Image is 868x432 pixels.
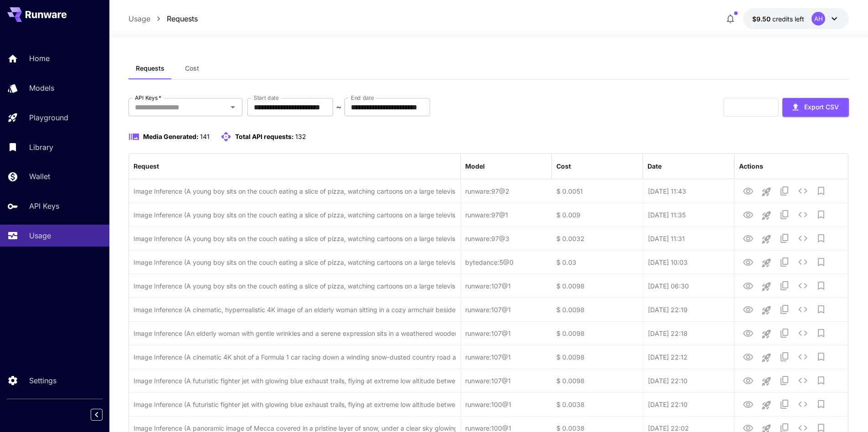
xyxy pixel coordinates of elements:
span: Cost [185,64,199,72]
p: ~ [336,102,341,113]
span: Media Generated: [143,133,199,140]
p: Usage [29,230,51,241]
div: Date [647,162,662,170]
div: Actions [739,162,763,170]
p: Models [29,82,54,93]
p: Library [29,142,53,153]
p: Home [29,53,50,64]
a: Usage [128,13,150,24]
p: API Keys [29,201,59,211]
a: Requests [167,13,198,24]
span: $9.50 [752,15,772,23]
label: Start date [254,94,279,102]
p: Wallet [29,171,50,182]
label: End date [351,94,374,102]
span: Requests [136,64,164,72]
button: Collapse sidebar [91,409,103,421]
button: Export CSV [782,98,849,117]
div: Collapse sidebar [98,406,109,423]
div: AH [812,12,825,26]
button: $9.50235AH [743,8,849,29]
span: Total API requests: [235,133,294,140]
span: 141 [200,133,210,140]
div: Cost [556,162,571,170]
div: Model [465,162,485,170]
span: credits left [772,15,804,23]
nav: breadcrumb [128,13,198,24]
div: $9.50235 [752,14,804,24]
p: Playground [29,112,68,123]
p: Settings [29,375,56,386]
label: API Keys [135,94,161,102]
button: Open [226,101,239,113]
div: Request [134,162,159,170]
span: 132 [295,133,306,140]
